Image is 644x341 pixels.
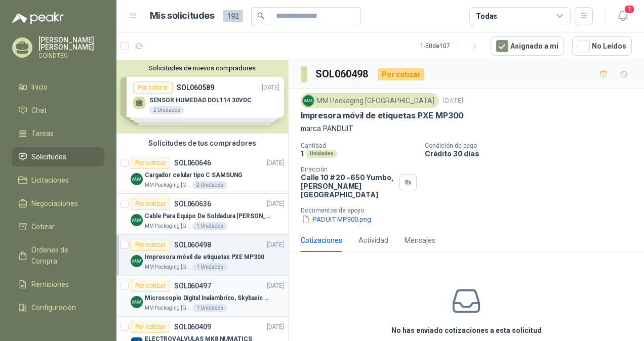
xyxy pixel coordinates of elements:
div: Solicitudes de nuevos compradoresPor cotizarSOL060589[DATE] SENSOR HUMEDAD DOL114 30VDC2 Unidades... [116,60,288,134]
button: PADUIT MP300.png [301,214,372,225]
span: 192 [223,10,243,22]
p: Impresora móvil de etiquetas PXE MP300 [301,110,464,121]
button: No Leídos [572,36,632,56]
div: Solicitudes de tus compradores [116,134,288,153]
p: Impresora móvil de etiquetas PXE MP300 [145,252,264,262]
a: Por cotizarSOL060498[DATE] Company LogoImpresora móvil de etiquetas PXE MP300MM Packaging [GEOGRA... [116,235,288,276]
div: 1 Unidades [192,304,227,312]
img: Company Logo [303,95,314,106]
span: Tareas [31,128,54,139]
p: [DATE] [443,96,463,106]
p: MM Packaging [GEOGRAPHIC_DATA] [145,304,190,312]
div: 1 - 50 de 107 [420,38,482,54]
p: SOL060497 [174,282,211,289]
button: 1 [614,7,632,25]
p: MM Packaging [GEOGRAPHIC_DATA] [145,263,190,271]
img: Company Logo [131,173,143,185]
span: Configuración [31,302,76,313]
button: Asignado a mi [491,36,564,56]
p: SOL060636 [174,200,211,207]
div: Mensajes [405,235,435,246]
div: MM Packaging [GEOGRAPHIC_DATA] [301,93,439,108]
p: Condición de pago [425,142,640,149]
p: [DATE] [267,199,284,209]
a: Tareas [12,124,104,143]
h1: Mis solicitudes [150,9,215,23]
p: MM Packaging [GEOGRAPHIC_DATA] [145,181,190,189]
a: Licitaciones [12,170,104,190]
a: Por cotizarSOL060646[DATE] Company LogoCargador celular tipo C SAMSUNGMM Packaging [GEOGRAPHIC_DA... [116,153,288,194]
p: Dirección [301,166,395,173]
span: Inicio [31,81,48,93]
p: Cargador celular tipo C SAMSUNG [145,170,243,180]
span: search [257,12,264,19]
a: Por cotizarSOL060497[DATE] Company LogoMicroscopio Digital Inalambrico, Skybasic 50x-1000x, Ampli... [116,276,288,317]
p: [DATE] [267,322,284,332]
a: Inicio [12,77,104,97]
p: SOL060409 [174,323,211,330]
p: SOL060498 [174,241,211,248]
p: Crédito 30 días [425,149,640,158]
p: Cantidad [301,142,417,149]
span: Remisiones [31,279,69,290]
button: Solicitudes de nuevos compradores [120,64,284,72]
img: Company Logo [131,296,143,308]
p: 1 [301,149,304,158]
div: Por cotizar [131,157,170,169]
p: Documentos de apoyo [301,207,640,214]
p: Cable Para Equipo De Soldadura [PERSON_NAME] [145,211,271,221]
p: Calle 10 # 20 -650 Yumbo , [PERSON_NAME][GEOGRAPHIC_DATA] [301,173,395,199]
img: Company Logo [131,255,143,267]
img: Company Logo [131,214,143,226]
div: Actividad [358,235,388,246]
p: COINDTEC [38,53,104,59]
span: Licitaciones [31,175,69,186]
div: Unidades [306,150,337,158]
div: 1 Unidades [192,222,227,230]
a: Órdenes de Compra [12,240,104,271]
div: Cotizaciones [301,235,342,246]
div: Por cotizar [131,198,170,210]
span: Negociaciones [31,198,78,209]
div: Por cotizar [131,321,170,333]
span: Chat [31,105,47,116]
a: Por cotizarSOL060636[DATE] Company LogoCable Para Equipo De Soldadura [PERSON_NAME]MM Packaging [... [116,194,288,235]
h3: SOL060498 [315,66,370,82]
a: Remisiones [12,275,104,294]
div: 1 Unidades [192,263,227,271]
p: [PERSON_NAME] [PERSON_NAME] [38,36,104,51]
a: Configuración [12,298,104,317]
p: Microscopio Digital Inalambrico, Skybasic 50x-1000x, Ampliac [145,293,271,303]
span: 1 [624,5,635,14]
div: Todas [476,11,497,22]
p: MM Packaging [GEOGRAPHIC_DATA] [145,222,190,230]
a: Chat [12,101,104,120]
p: SOL060646 [174,159,211,166]
p: [DATE] [267,281,284,291]
h3: No has enviado cotizaciones a esta solicitud [391,325,542,336]
span: Órdenes de Compra [31,244,95,267]
p: [DATE] [267,158,284,168]
p: [DATE] [267,240,284,250]
span: Solicitudes [31,151,66,162]
img: Logo peakr [12,12,64,24]
a: Solicitudes [12,147,104,166]
div: Por cotizar [378,68,424,80]
div: Por cotizar [131,239,170,251]
div: 2 Unidades [192,181,227,189]
p: marca PANDUIT [301,123,632,134]
a: Negociaciones [12,194,104,213]
span: Cotizar [31,221,55,232]
div: Por cotizar [131,280,170,292]
a: Cotizar [12,217,104,236]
